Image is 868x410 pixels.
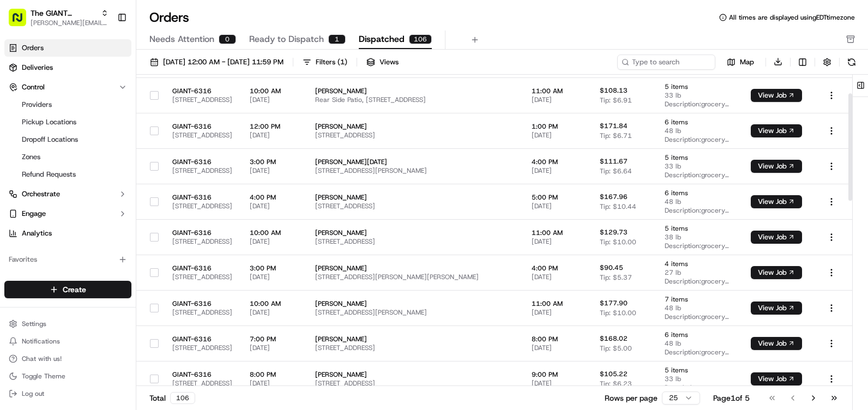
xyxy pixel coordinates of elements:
[532,343,582,352] span: [DATE]
[315,343,514,352] span: [STREET_ADDRESS]
[665,233,733,242] span: 38 lb
[22,170,76,179] span: Refund Requests
[11,44,198,61] p: Welcome 👋
[315,87,514,95] span: [PERSON_NAME]
[665,126,733,135] span: 48 lb
[751,160,802,173] button: View Job
[149,33,214,46] span: Needs Attention
[665,277,733,286] span: Description: grocery bags
[532,158,582,166] span: 4:00 PM
[532,122,582,131] span: 1:00 PM
[172,264,232,273] span: GIANT-6316
[172,158,232,166] span: GIANT-6316
[219,34,236,44] div: 0
[751,126,802,135] a: View Job
[22,209,46,219] span: Engage
[665,135,733,144] span: Description: grocery bags
[315,131,514,140] span: [STREET_ADDRESS]
[172,273,232,281] span: [STREET_ADDRESS]
[315,158,514,166] span: [PERSON_NAME][DATE]
[532,308,582,317] span: [DATE]
[532,237,582,246] span: [DATE]
[617,55,715,70] input: Type to search
[172,237,232,246] span: [STREET_ADDRESS]
[600,192,628,201] span: $167.96
[172,166,232,175] span: [STREET_ADDRESS]
[665,171,733,179] span: Description: grocery bags
[315,335,514,343] span: [PERSON_NAME]
[172,228,232,237] span: GIANT-6316
[22,228,52,238] span: Analytics
[315,379,514,388] span: [STREET_ADDRESS]
[665,383,733,392] span: Description: grocery bags
[600,263,623,272] span: $90.45
[600,157,628,166] span: $111.67
[4,351,131,366] button: Chat with us!
[315,122,514,131] span: [PERSON_NAME]
[379,57,399,67] span: Views
[4,386,131,401] button: Log out
[250,166,298,175] span: [DATE]
[22,152,40,162] span: Zones
[22,372,65,381] span: Toggle Theme
[103,158,175,169] span: API Documentation
[7,154,88,173] a: 📗Knowledge Base
[751,233,802,242] a: View Job
[532,202,582,210] span: [DATE]
[665,260,733,268] span: 4 items
[22,389,44,398] span: Log out
[600,379,632,388] span: Tip: $6.23
[713,393,750,403] div: Page 1 of 5
[315,202,514,210] span: [STREET_ADDRESS]
[250,193,298,202] span: 4:00 PM
[172,202,232,210] span: [STREET_ADDRESS]
[250,299,298,308] span: 10:00 AM
[4,79,131,96] button: Control
[4,4,113,31] button: The GIANT Company[PERSON_NAME][EMAIL_ADDRESS][PERSON_NAME][DOMAIN_NAME]
[4,334,131,349] button: Notifications
[600,167,632,176] span: Tip: $6.64
[31,8,97,19] button: The GIANT Company
[532,273,582,281] span: [DATE]
[665,162,733,171] span: 33 lb
[600,96,632,105] span: Tip: $6.91
[751,375,802,383] a: View Job
[315,95,514,104] span: Rear Side Patio, [STREET_ADDRESS]
[315,273,514,281] span: [STREET_ADDRESS][PERSON_NAME][PERSON_NAME]
[532,264,582,273] span: 4:00 PM
[532,299,582,308] span: 11:00 AM
[4,39,131,57] a: Orders
[149,9,189,26] h1: Orders
[250,228,298,237] span: 10:00 AM
[11,159,20,168] div: 📗
[37,115,138,124] div: We're available if you need us!
[17,167,118,182] a: Refund Requests
[532,166,582,175] span: [DATE]
[185,107,198,120] button: Start new chat
[665,242,733,250] span: Description: grocery bags
[4,205,131,222] button: Engage
[532,87,582,95] span: 11:00 AM
[665,366,733,375] span: 5 items
[22,337,60,346] span: Notifications
[4,59,131,76] a: Deliveries
[145,55,288,70] button: [DATE] 12:00 AM - [DATE] 11:59 PM
[751,162,802,171] a: View Job
[298,55,352,70] button: Filters(1)
[108,185,132,193] span: Pylon
[409,34,432,44] div: 106
[600,309,636,317] span: Tip: $10.00
[751,231,802,244] button: View Job
[337,57,347,67] span: ( 1 )
[22,117,76,127] span: Pickup Locations
[170,392,195,404] div: 106
[665,348,733,357] span: Description: grocery bags
[600,344,632,353] span: Tip: $5.00
[63,284,86,295] span: Create
[250,158,298,166] span: 3:00 PM
[665,82,733,91] span: 5 items
[359,33,405,46] span: Dispatched
[600,273,632,282] span: Tip: $5.37
[665,304,733,312] span: 48 lb
[22,158,83,169] span: Knowledge Base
